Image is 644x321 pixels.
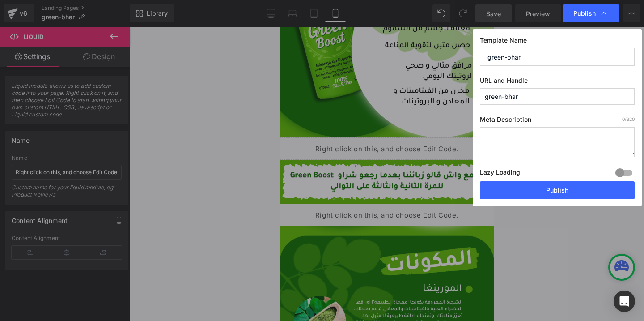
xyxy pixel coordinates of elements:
label: Template Name [480,36,635,48]
span: Publish [573,9,596,17]
label: Meta Description [480,116,635,127]
label: URL and Handle [480,77,635,88]
label: Lazy Loading [480,167,520,181]
button: Publish [480,181,635,199]
span: /320 [622,116,635,122]
span: 0 [622,116,625,122]
div: Open Intercom Messenger [614,291,635,312]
